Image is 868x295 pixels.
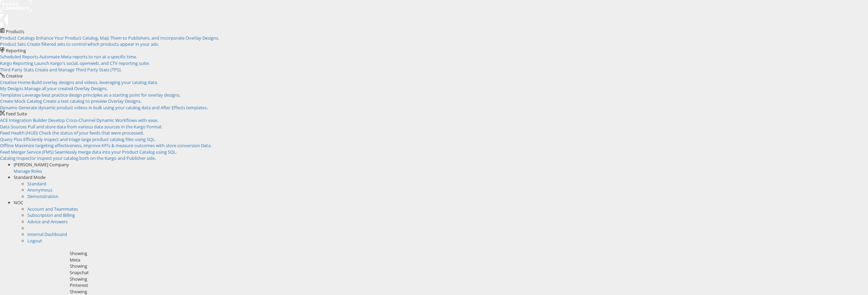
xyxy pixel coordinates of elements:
span: Maximize targeting effectiveness, improve KPIs & measure outcomes with store conversion Data. [15,142,212,149]
a: Advice and Answers [27,219,68,225]
span: Leverage best practice design principles as a starting point for overlay designs. [22,92,180,98]
span: Seamlessly merge data into your Product Catalog using SQL. [55,149,177,155]
div: Showing [70,276,863,282]
span: Check the status of your feeds that were processed. [39,130,144,136]
a: Manage Roles [14,168,42,174]
a: Anonymous [27,187,52,193]
div: Showing [70,250,863,257]
a: Internal Dashboard [27,231,67,237]
div: Snapchat [70,269,863,276]
span: Create filtered sets to control which products appear in your ads. [27,41,159,47]
div: Meta [70,257,863,263]
span: Inspect your catalog both on the Kargo and Publisher side. [37,155,156,161]
span: Create a test catalog to preview Overlay Designs. [43,98,141,104]
span: Reporting [6,47,26,54]
span: Efficiently inspect and triage large product catalog files using SQL. [23,136,156,142]
span: Manage all your created Overlay Designs. [24,85,108,92]
a: Logout [27,238,42,244]
span: Products [6,28,24,34]
span: [PERSON_NAME] Company [14,161,69,168]
span: Creative [6,73,23,79]
span: Create and Manage Third Party Stats (TPS). [35,67,122,73]
span: Develop Cross-Channel Dynamic Workflows with ease. [48,117,158,123]
div: Showing [70,289,863,295]
span: Pull and store data from various data sources in the Kargo Format. [28,124,163,130]
span: Feed Suite [6,111,27,117]
a: Subscription and Billing [27,212,75,218]
span: Automate Meta reports to run at a specific time. [39,54,137,60]
a: Demonstration [27,193,58,199]
span: Build overlay designs and videos, leveraging your catalog data. [31,79,158,85]
a: Account and Teammates [27,206,78,212]
span: Generate dynamic product videos in bulk using your catalog data and After Effects templates. [18,104,208,111]
div: Showing [70,263,863,269]
span: NOC [14,199,23,206]
span: Enhance Your Product Catalog, Map Them to Publishers, and Incorporate Overlay Designs. [36,35,219,41]
span: Standard Mode [14,174,45,180]
a: Standard [27,181,46,187]
span: Launch Kargo's social, openweb, and CTV reporting suite. [34,60,150,66]
div: Pinterest [70,282,863,289]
